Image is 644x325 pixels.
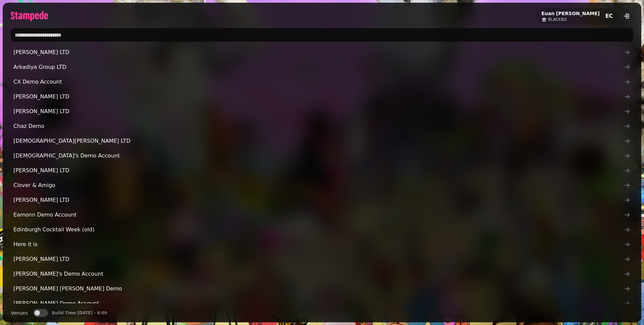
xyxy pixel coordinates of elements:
[541,17,600,22] a: BLACKBX
[11,46,633,59] a: [PERSON_NAME] LTD
[11,309,28,317] label: Venues
[11,105,633,118] a: [PERSON_NAME] LTD
[13,226,624,234] span: Edinburgh Cocktail Week (old)
[548,17,567,22] span: BLACKBX
[11,149,633,162] a: [DEMOGRAPHIC_DATA]'s Demo Account
[541,10,600,17] h2: Euan [PERSON_NAME]
[11,134,633,148] a: [DEMOGRAPHIC_DATA][PERSON_NAME] LTD
[13,240,624,248] span: Here it is
[11,267,633,281] a: [PERSON_NAME]'s Demo Account
[13,63,624,71] span: Arkadiya Group LTD
[11,120,633,133] a: Chaz Demo
[13,152,624,160] span: [DEMOGRAPHIC_DATA]'s Demo Account
[13,167,624,175] span: [PERSON_NAME] LTD
[52,310,107,316] p: Build Time [DATE] - 6:09
[13,181,624,189] span: Clover & Amigo
[11,11,48,21] img: logo
[11,208,633,222] a: Eamonn Demo Account
[13,122,624,130] span: Chaz Demo
[11,238,633,251] a: Here it is
[13,137,624,145] span: [DEMOGRAPHIC_DATA][PERSON_NAME] LTD
[13,93,624,101] span: [PERSON_NAME] LTD
[13,211,624,219] span: Eamonn Demo Account
[11,282,633,295] a: [PERSON_NAME] [PERSON_NAME] Demo
[11,164,633,177] a: [PERSON_NAME] LTD
[11,193,633,207] a: [PERSON_NAME] LTD
[11,75,633,89] a: CX Demo Account
[605,13,613,19] span: EC
[13,78,624,86] span: CX Demo Account
[11,60,633,74] a: Arkadiya Group LTD
[11,297,633,310] a: [PERSON_NAME] Demo Account
[11,223,633,236] a: Edinburgh Cocktail Week (old)
[13,48,624,56] span: [PERSON_NAME] LTD
[13,107,624,115] span: [PERSON_NAME] LTD
[13,285,624,293] span: [PERSON_NAME] [PERSON_NAME] Demo
[11,90,633,103] a: [PERSON_NAME] LTD
[13,270,624,278] span: [PERSON_NAME]'s Demo Account
[13,196,624,204] span: [PERSON_NAME] LTD
[620,9,633,23] button: logout
[13,299,624,308] span: [PERSON_NAME] Demo Account
[11,252,633,266] a: [PERSON_NAME] LTD
[11,179,633,192] a: Clover & Amigo
[13,255,624,263] span: [PERSON_NAME] LTD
